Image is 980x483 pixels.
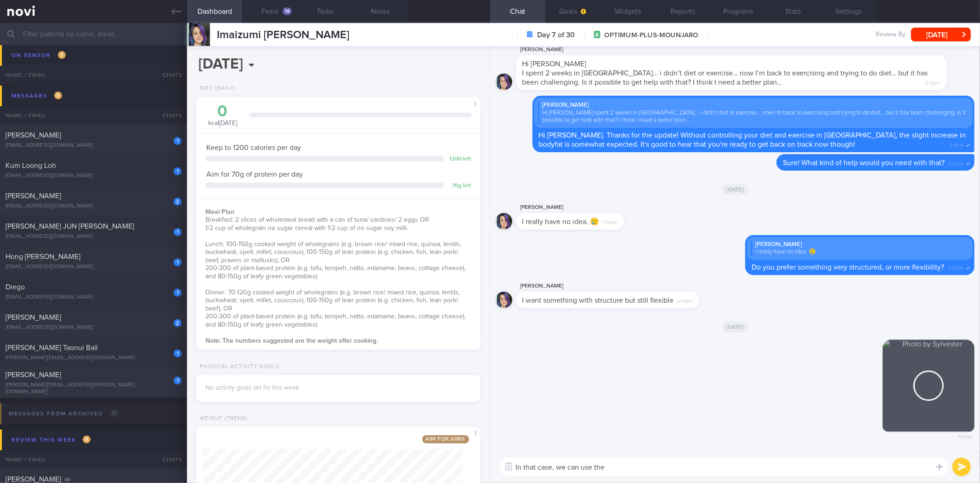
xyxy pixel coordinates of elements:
[205,209,234,215] strong: Meal Plan
[6,476,61,483] span: [PERSON_NAME]
[174,259,181,266] div: 1
[174,167,181,175] div: 1
[205,384,471,392] div: No activity goals set for this week
[83,436,91,443] span: 9
[150,450,187,469] div: Chats
[205,265,465,280] span: 200-300 of plant-based protein (e.g. tofu, tempeh, natto, edamame, beans, cottage cheese), and 80...
[448,156,471,163] div: 1200 left
[6,253,80,260] span: Hong [PERSON_NAME]
[205,225,408,231] span: 1/2 cup of wholegrain no sugar cereal with 1/2 cup of no sugar soy milk.
[196,415,248,422] div: Weight (Trend)
[205,103,240,128] div: kcal [DATE]
[6,67,181,74] div: [PERSON_NAME][EMAIL_ADDRESS][DOMAIN_NAME]
[522,60,587,68] span: Hi [PERSON_NAME]
[948,263,963,271] span: 2:55pm
[9,434,93,446] div: Review this week
[174,198,181,206] div: 2
[422,435,469,443] span: Aim for: 60 kg
[6,192,61,200] span: [PERSON_NAME]
[722,184,748,195] span: [DATE]
[174,289,181,297] div: 1
[6,142,181,149] div: [EMAIL_ADDRESS][DOMAIN_NAME]
[6,314,61,321] span: [PERSON_NAME]
[206,171,303,178] span: Aim for 70g of protein per day
[516,202,651,213] div: [PERSON_NAME]
[6,408,120,420] div: Messages from Archived
[205,241,461,264] span: Lunch: 100-150g cooked weight of wholegrains (e.g. brown rice/ mixed rice, quinoa, lentils, buckw...
[448,183,471,190] div: 70 g left
[751,248,969,256] div: I really have no idea. 🥲
[205,313,465,328] span: 200-300 of plant-based protein (e.g. tofu, tempeh, natto, edamame, beans, cottage cheese), and 80...
[6,324,181,331] div: [EMAIL_ADDRESS][DOMAIN_NAME]
[538,30,575,40] strong: Day 7 of 30
[6,371,61,379] span: [PERSON_NAME]
[9,90,64,102] div: Messages
[174,228,181,236] div: 1
[783,159,945,167] span: Sure! What kind of help would you need with that?
[205,103,240,120] div: 0
[6,162,56,169] span: Kum Loong Loh
[283,7,292,15] div: 14
[522,297,674,304] span: I want something with structure but still flexible
[925,78,940,86] span: 12:16pm
[6,223,134,230] span: [PERSON_NAME] JUN [PERSON_NAME]
[150,106,187,125] div: Chats
[196,85,235,92] div: Diet (Daily)
[911,28,971,41] button: [DATE]
[6,264,181,270] div: [EMAIL_ADDRESS][DOMAIN_NAME]
[6,132,61,139] span: [PERSON_NAME]
[174,319,181,327] div: 2
[538,109,969,125] div: Hi [PERSON_NAME] spent 2 weeks in [GEOGRAPHIC_DATA]… i didn’t diet or exercise… now I’m back to e...
[6,344,98,351] span: [PERSON_NAME] Taonui Ball
[196,363,279,370] div: Physical Activity Goals
[6,294,181,301] div: [EMAIL_ADDRESS][DOMAIN_NAME]
[54,92,62,99] span: 9
[174,377,181,385] div: 1
[110,409,118,417] span: 0
[205,217,429,223] span: Breakfast: 2 slices of wholemeal bread with a can of tuna/ sardines/ 2 eggs OR
[605,31,698,40] span: OPTIMUM-PLUS-MOUNJARO
[205,289,460,312] span: Dinner: 70-120g cooked weight of wholegrains (e.g. brown rice/ mixed rice, quinoa, lentils, buckw...
[6,355,181,362] div: [PERSON_NAME][EMAIL_ADDRESS][DOMAIN_NAME]
[722,322,748,333] span: [DATE]
[539,132,966,148] span: Hi [PERSON_NAME]. Thanks for the update! Without controlling your diet and exercise in [GEOGRAPHI...
[6,57,61,64] span: [PERSON_NAME]
[6,172,181,179] div: [EMAIL_ADDRESS][DOMAIN_NAME]
[6,233,181,240] div: [EMAIL_ADDRESS][DOMAIN_NAME]
[174,350,181,357] div: 1
[950,140,963,149] span: 5:31pm
[516,281,727,292] div: [PERSON_NAME]
[752,264,944,271] span: Do you prefer something very structured, or more flexibility?
[751,241,969,248] div: [PERSON_NAME]
[538,102,969,109] div: [PERSON_NAME]
[678,296,693,305] span: 2:59pm
[6,382,181,396] div: [PERSON_NAME][EMAIL_ADDRESS][PERSON_NAME][DOMAIN_NAME]
[958,431,973,440] span: 11:04am
[603,217,617,226] span: 1:56pm
[205,338,378,344] strong: Note: The numbers suggested are the weight after cooking.
[174,137,181,145] div: 1
[948,158,963,167] span: 5:32pm
[217,29,349,40] span: Imaizumi [PERSON_NAME]
[522,218,600,225] span: I really have no idea. 🥲
[206,144,301,151] span: Keep to 1200 calories per day
[6,203,181,210] div: [EMAIL_ADDRESS][DOMAIN_NAME]
[516,44,974,55] div: [PERSON_NAME]
[876,31,906,39] span: Review By
[6,283,25,291] span: Diego
[522,69,928,86] span: I spent 2 weeks in [GEOGRAPHIC_DATA]… i didn’t diet or exercise… now I’m back to exercising and t...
